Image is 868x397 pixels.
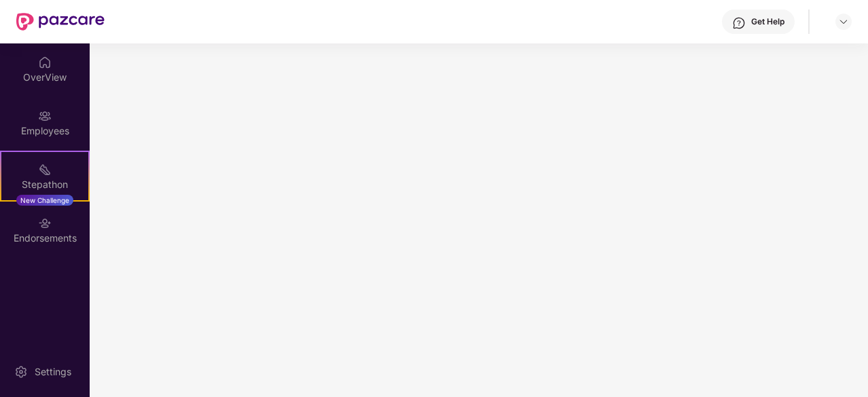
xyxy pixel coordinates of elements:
[838,16,849,27] img: svg+xml;base64,PHN2ZyBpZD0iRHJvcGRvd24tMzJ4MzIiIHhtbG5zPSJodHRwOi8vd3d3LnczLm9yZy8yMDAwL3N2ZyIgd2...
[38,56,52,69] img: svg+xml;base64,PHN2ZyBpZD0iSG9tZSIgeG1sbnM9Imh0dHA6Ly93d3cudzMub3JnLzIwMDAvc3ZnIiB3aWR0aD0iMjAiIG...
[16,13,105,31] img: New Pazcare Logo
[38,163,52,176] img: svg+xml;base64,PHN2ZyB4bWxucz0iaHR0cDovL3d3dy53My5vcmcvMjAwMC9zdmciIHdpZHRoPSIyMSIgaGVpZ2h0PSIyMC...
[732,16,746,30] img: svg+xml;base64,PHN2ZyBpZD0iSGVscC0zMngzMiIgeG1sbnM9Imh0dHA6Ly93d3cudzMub3JnLzIwMDAvc3ZnIiB3aWR0aD...
[31,365,75,379] div: Settings
[1,178,88,191] div: Stepathon
[14,365,28,379] img: svg+xml;base64,PHN2ZyBpZD0iU2V0dGluZy0yMHgyMCIgeG1sbnM9Imh0dHA6Ly93d3cudzMub3JnLzIwMDAvc3ZnIiB3aW...
[38,109,52,123] img: svg+xml;base64,PHN2ZyBpZD0iRW1wbG95ZWVzIiB4bWxucz0iaHR0cDovL3d3dy53My5vcmcvMjAwMC9zdmciIHdpZHRoPS...
[38,216,52,230] img: svg+xml;base64,PHN2ZyBpZD0iRW5kb3JzZW1lbnRzIiB4bWxucz0iaHR0cDovL3d3dy53My5vcmcvMjAwMC9zdmciIHdpZH...
[16,195,73,206] div: New Challenge
[751,16,784,27] div: Get Help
